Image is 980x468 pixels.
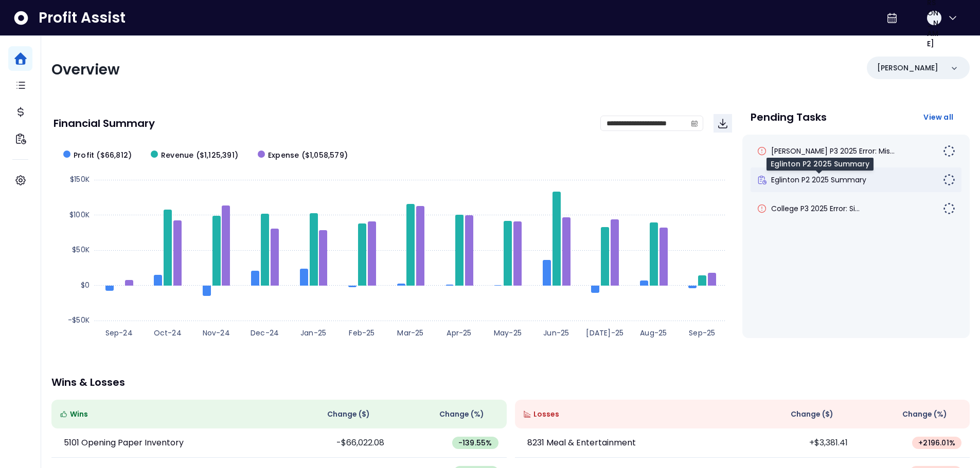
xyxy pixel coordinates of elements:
p: Financial Summary [54,118,155,128]
span: Profit Assist [39,9,126,27]
span: Change ( $ ) [327,409,370,420]
p: 8231 Meal & Entertainment [527,437,636,449]
span: Revenue ($1,125,391) [161,150,238,161]
text: Apr-25 [447,328,471,338]
text: Feb-25 [349,328,375,338]
text: Aug-25 [640,328,667,338]
text: May-25 [494,328,522,338]
text: $0 [81,280,90,290]
text: Sep-25 [689,328,715,338]
p: Wins & Losses [51,377,970,387]
td: -$66,022.08 [279,428,393,458]
button: Download [714,114,732,133]
span: Wins [70,409,88,420]
img: Not yet Started [943,202,955,215]
span: + 2196.01 % [918,438,955,448]
span: Expense ($1,058,579) [268,150,348,161]
img: Not yet Started [943,145,955,157]
p: [PERSON_NAME] [877,63,938,73]
p: 5101 Opening Paper Inventory [64,437,184,449]
text: Mar-25 [397,328,423,338]
span: Change ( $ ) [791,409,833,420]
text: Dec-24 [251,328,279,338]
text: Jun-25 [543,328,569,338]
span: [PERSON_NAME] P3 2025 Error: Mis... [771,146,895,156]
button: View all [915,108,961,126]
text: [DATE]-25 [586,328,623,338]
span: Change (%) [439,409,484,420]
td: +$3,381.41 [742,428,856,458]
text: Oct-24 [154,328,182,338]
span: Overview [51,60,120,80]
span: College P3 2025 Error: Si... [771,203,860,214]
text: Jan-25 [300,328,326,338]
text: $100K [69,210,90,220]
span: Change (%) [902,409,947,420]
text: Nov-24 [203,328,230,338]
span: Losses [533,409,559,420]
span: Profit ($66,812) [74,150,132,161]
span: View all [923,112,953,122]
span: -139.55 % [458,438,492,448]
img: Not yet Started [943,174,955,186]
span: Eglinton P2 2025 Summary [771,175,866,185]
text: Sep-24 [105,328,133,338]
p: Pending Tasks [751,112,827,122]
svg: calendar [691,120,698,127]
text: $50K [72,245,90,255]
text: -$50K [68,315,90,325]
text: $150K [70,174,90,184]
